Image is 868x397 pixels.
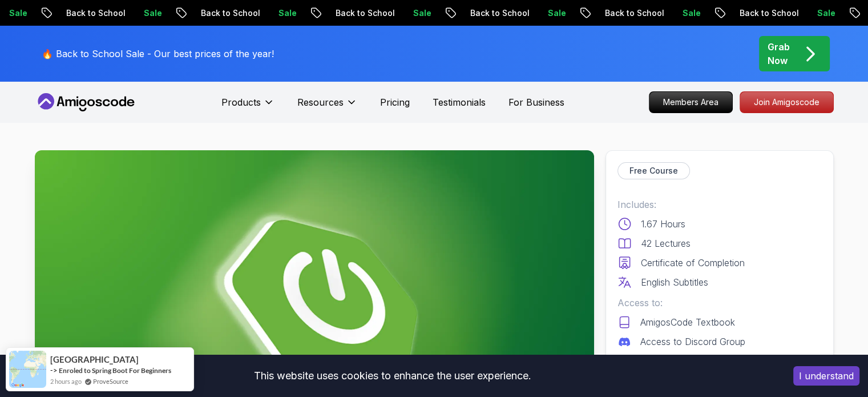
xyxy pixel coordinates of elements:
button: Resources [297,95,357,118]
p: Sale [657,7,693,19]
p: Back to School [310,7,387,19]
p: Sale [118,7,155,19]
p: Sale [387,7,424,19]
p: Sale [792,7,828,19]
a: Join Amigoscode [740,91,834,113]
p: Grab Now [768,40,790,67]
p: Certificate of Completion [641,256,745,270]
p: Back to School [445,7,522,19]
p: Resources [297,95,344,109]
button: Products [221,95,274,118]
a: Members Area [649,91,733,113]
span: 2 hours ago [50,376,82,386]
p: 1.67 Hours [641,217,685,231]
img: provesource social proof notification image [9,351,46,388]
p: Join Amigoscode [740,92,833,113]
span: -> [50,366,58,375]
a: For Business [508,95,564,109]
p: 42 Lectures [641,236,691,250]
p: Back to School [175,7,253,19]
span: [GEOGRAPHIC_DATA] [50,355,139,364]
p: Back to School [579,7,657,19]
p: Back to School [41,7,118,19]
a: Testimonials [433,95,486,109]
p: Access to Discord Group [640,335,745,348]
p: Free Course [629,165,678,177]
p: Back to School [714,7,792,19]
p: Members Area [649,92,732,113]
p: Access to: [617,296,822,310]
p: Includes: [617,198,822,211]
a: ProveSource [93,376,128,386]
p: English Subtitles [641,275,708,289]
a: Enroled to Spring Boot For Beginners [59,366,171,375]
a: Pricing [380,95,410,109]
p: AmigosCode Textbook [640,315,735,329]
p: Sale [253,7,289,19]
div: This website uses cookies to enhance the user experience. [9,363,776,388]
p: Products [221,95,261,109]
p: Sale [522,7,559,19]
button: Accept cookies [793,366,859,386]
p: 🔥 Back to School Sale - Our best prices of the year! [42,47,274,61]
